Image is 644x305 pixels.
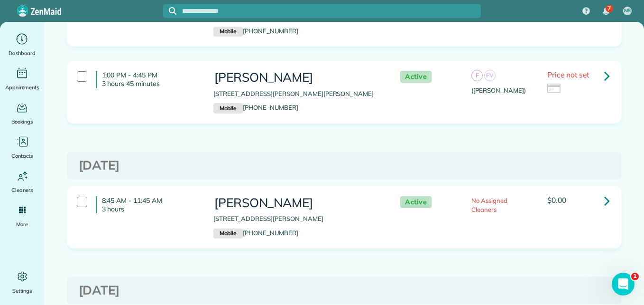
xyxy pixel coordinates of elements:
span: ([PERSON_NAME]) [471,86,525,94]
small: Mobile [213,229,243,239]
a: Mobile[PHONE_NUMBER] [213,229,298,237]
span: Active [400,71,432,83]
div: 7 unread notifications [596,1,616,22]
span: NR [624,7,631,15]
a: Appointments [4,66,40,92]
span: FV [484,70,496,81]
h3: [PERSON_NAME] [213,196,381,210]
button: Focus search [163,7,176,15]
span: More [16,219,28,229]
span: Contacts [11,151,33,161]
span: Appointments [5,83,39,92]
h4: 8:45 AM - 11:45 AM [96,196,199,213]
span: Dashboard [9,48,36,58]
a: Contacts [4,134,40,161]
span: Settings [12,286,32,295]
small: Mobile [213,27,243,37]
span: Cleaners [11,185,33,195]
span: F [471,70,483,81]
iframe: Intercom live chat [612,273,635,295]
h3: [PERSON_NAME] [213,71,381,85]
h3: [DATE] [79,284,610,297]
img: icon_credit_card_neutral-3d9a980bd25ce6dbb0f2033d7200983694762465c175678fcbc2d8f4bc43548e.png [547,84,561,94]
a: Mobile[PHONE_NUMBER] [213,27,298,35]
h4: 1:00 PM - 4:45 PM [96,71,199,88]
svg: Focus search [169,7,176,15]
span: Price not set [547,70,589,79]
a: Mobile[PHONE_NUMBER] [213,104,298,111]
p: 3 hours [102,205,199,213]
p: 3 hours 45 minutes [102,79,199,88]
span: Bookings [11,117,33,126]
h3: [DATE] [79,159,610,172]
span: 7 [607,5,611,12]
span: No Assigned Cleaners [471,197,507,214]
p: [STREET_ADDRESS][PERSON_NAME][PERSON_NAME] [213,89,381,99]
a: Cleaners [4,168,40,195]
small: Mobile [213,103,243,114]
span: 1 [631,273,639,280]
a: Settings [4,269,40,295]
span: Active [400,196,432,208]
span: $0.00 [547,195,566,205]
a: Dashboard [4,31,40,58]
p: [STREET_ADDRESS][PERSON_NAME] [213,214,381,224]
a: Bookings [4,100,40,126]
